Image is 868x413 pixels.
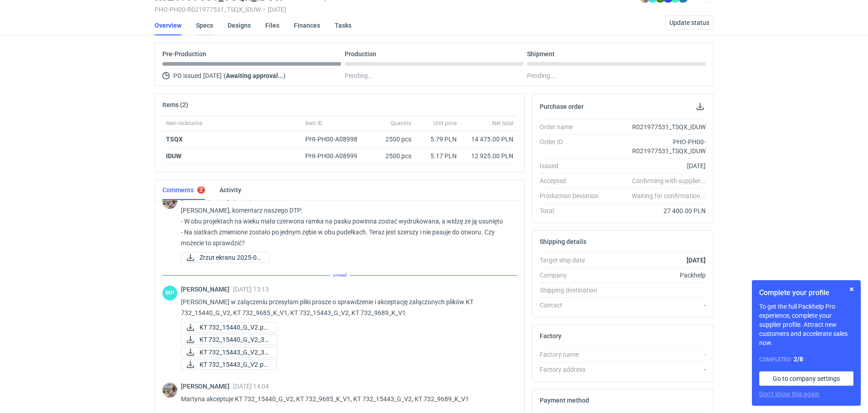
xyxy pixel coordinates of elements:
[181,347,272,358] div: KT 732_15443_G_V2_3D.JPG
[540,271,606,280] div: Company
[181,286,233,293] span: [PERSON_NAME]
[606,137,706,155] div: PHO-PH00-R021977531_TSQX_IDUW
[632,177,706,185] em: Confirming with supplier...
[695,101,706,112] button: Download PO
[181,359,277,370] a: KT 732_15443_G_V2.pd...
[540,137,606,155] div: Order ID
[606,206,706,215] div: 27 400.00 PLN
[540,238,586,245] h2: Shipping details
[283,72,286,79] span: )
[540,103,584,110] h2: Purchase order
[305,135,366,144] div: PHI-PH00-A08998
[181,347,278,358] a: KT 732_15443_G_V2_3D...
[162,286,177,301] div: Martyna Paroń
[759,371,853,386] a: Go to company settings
[166,120,202,127] span: Item nickname
[181,322,272,333] div: KT 732_15440_G_V2.pdf
[162,180,205,200] a: Comments2
[794,355,803,363] strong: 2 / 8
[200,360,269,369] span: KT 732_15443_G_V2.pd...
[181,334,278,345] a: KT 732_15440_G_V2_3D...
[464,135,513,144] div: 14 475.00 PLN
[335,15,351,35] a: Tasks
[606,161,706,170] div: [DATE]
[759,389,819,398] button: Don’t show this again
[181,334,272,345] div: KT 732_15440_G_V2_3D.JPG
[219,180,241,200] a: Activity
[434,120,457,127] span: Unit price
[200,187,203,193] div: 2
[540,206,606,215] div: Total
[181,394,510,404] p: Martyna akceptuje KT 732_15440_G_V2, KT 732_9685_K_V1, KT 732_15443_G_V2, KT 732_9689_K_V1
[665,15,713,30] button: Update status
[606,271,706,280] div: Packhelp
[305,120,322,127] span: Item ID
[669,19,709,26] span: Update status
[200,347,270,357] span: KT 732_15443_G_V2_3D...
[162,50,206,58] p: Pre-Production
[233,383,269,390] span: [DATE] 14:04
[759,287,853,298] h1: Complete your profile
[464,151,513,160] div: 12 925.00 PLN
[759,355,853,364] div: Completed:
[200,253,262,262] span: Zrzut ekranu 2025-09...
[345,50,376,58] p: Production
[540,397,589,404] h2: Payment method
[181,359,272,370] div: KT 732_15443_G_V2.pdf
[540,161,606,170] div: Issued
[540,191,606,200] div: Production Deviation
[330,270,350,280] span: unread
[540,286,606,295] div: Shipping destination
[162,194,177,209] img: Michał Palasek
[228,15,251,35] a: Designs
[181,322,277,333] a: KT 732_15440_G_V2.pd...
[155,6,597,13] div: PHO-PH00-R021977531_TSQX_IDUW [DATE]
[540,365,606,374] div: Factory address
[200,322,269,332] span: KT 732_15440_G_V2.pd...
[540,350,606,359] div: Factory name
[606,301,706,310] div: -
[162,101,188,108] h2: Items (2)
[370,131,415,148] div: 2500 pcs
[527,70,706,81] div: Pending...
[540,122,606,131] div: Order name
[181,252,270,263] div: Zrzut ekranu 2025-09-3 o 13.32.31.png
[181,383,233,390] span: [PERSON_NAME]
[759,302,853,347] p: To get the full Packhelp Pro experience, complete your supplier profile. Attract new customers an...
[370,148,415,165] div: 2500 pcs
[305,151,366,160] div: PHI-PH00-A08999
[345,70,373,81] span: Pending...
[263,6,265,13] span: •
[294,15,320,35] a: Finances
[540,256,606,265] div: Target ship date
[166,152,181,160] strong: IDUW
[181,205,510,248] p: [PERSON_NAME], komentarz naszego DTP: - W obu projektach na wieku mała czerwona ramka na pasku po...
[265,15,279,35] a: Files
[606,365,706,374] div: -
[200,335,270,345] span: KT 732_15440_G_V2_3D...
[224,72,226,79] span: (
[687,257,706,264] strong: [DATE]
[419,135,457,144] div: 5.79 PLN
[233,286,269,293] span: [DATE] 13:13
[226,72,283,79] strong: Awaiting approval...
[632,191,706,200] em: Waiting for confirmation...
[181,252,270,263] a: Zrzut ekranu 2025-09...
[162,70,341,81] div: PO issued
[203,70,222,81] span: [DATE]
[162,286,177,301] figcaption: MP
[540,301,606,310] div: Contact
[527,50,555,58] p: Shipment
[390,120,411,127] span: Quantity
[540,176,606,185] div: Accepted
[155,15,181,35] a: Overview
[606,122,706,131] div: R021977531_TSQX_IDUW
[606,350,706,359] div: -
[181,296,510,318] p: [PERSON_NAME] w załączeniu przesyłam pliki prosze o sprawdzenie i akceptację załączonych plików K...
[166,136,183,143] strong: TSQX
[540,332,561,340] h2: Factory
[419,151,457,160] div: 5.17 PLN
[162,383,177,398] img: Michał Palasek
